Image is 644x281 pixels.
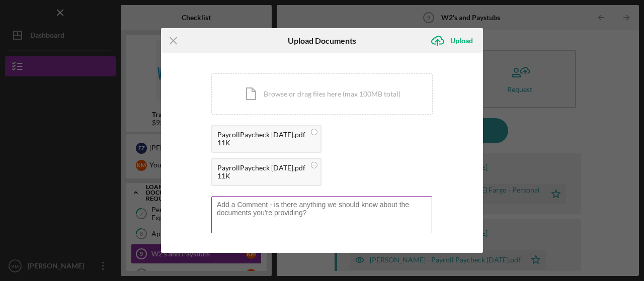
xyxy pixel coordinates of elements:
div: PayrollPaycheck [DATE].pdf [217,164,305,172]
h6: Upload Documents [288,36,356,45]
div: Upload [450,31,473,51]
div: PayrollPaycheck [DATE].pdf [217,131,305,139]
div: 11K [217,139,305,147]
div: 11K [217,172,305,180]
button: Upload [425,31,483,51]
